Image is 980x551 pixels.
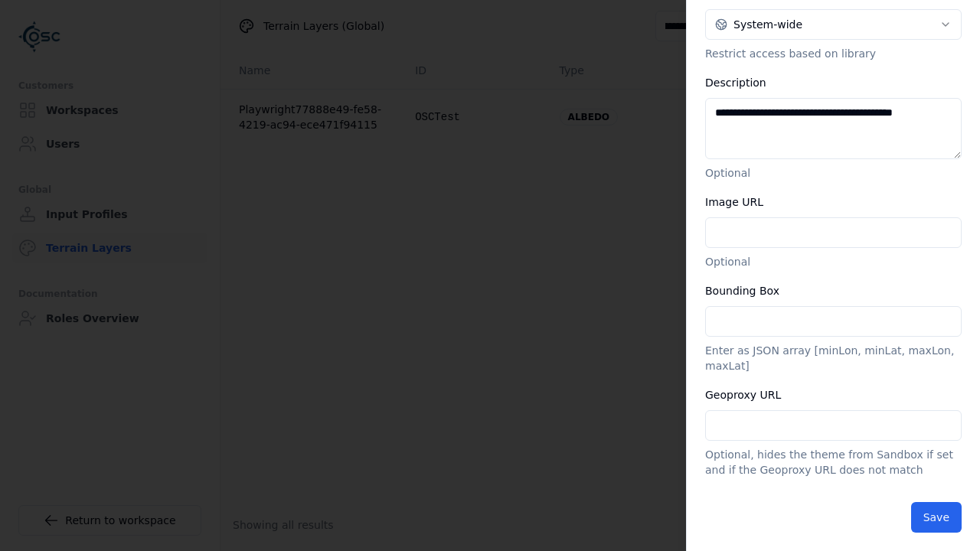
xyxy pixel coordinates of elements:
p: Restrict access based on library [705,46,962,61]
p: Optional [705,254,962,269]
label: Geoproxy URL [705,389,781,401]
label: Description [705,77,766,89]
label: Image URL [705,196,763,208]
p: Optional, hides the theme from Sandbox if set and if the Geoproxy URL does not match [705,447,962,478]
p: Optional [705,165,962,181]
p: Enter as JSON array [minLon, minLat, maxLon, maxLat] [705,343,962,373]
button: Save [911,502,962,533]
label: Bounding Box [705,285,779,297]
